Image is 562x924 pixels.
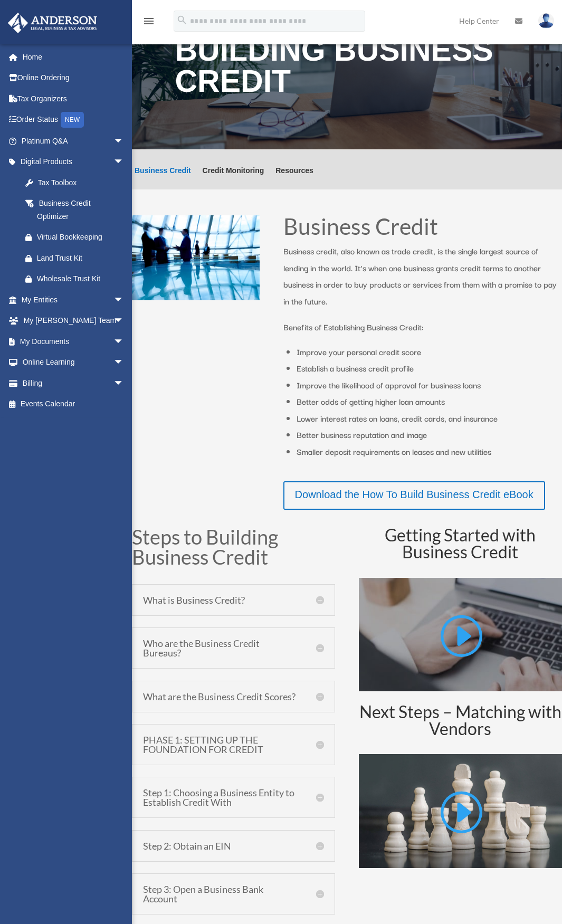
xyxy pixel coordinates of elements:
[7,352,140,373] a: Online Learningarrow_drop_down
[7,46,140,68] a: Home
[297,393,562,410] li: Better odds of getting higher loan amounts
[175,35,519,102] h1: Building Business Credit
[297,443,562,460] li: Smaller deposit requirements on leases and new utilities
[7,68,140,89] a: Online Ordering
[385,525,536,562] span: Getting Started with Business Credit
[37,197,121,223] div: Business Credit Optimizer
[297,410,562,427] li: Lower interest rates on loans, credit cards, and insurance
[359,701,561,739] span: Next Steps – Matching with Vendors
[203,167,264,189] a: Credit Monitoring
[143,639,324,658] h5: Who are the Business Credit Bureaus?
[283,243,562,319] p: Business credit, also known as trade credit, is the single largest source of lending in the world...
[283,481,545,510] a: Download the How To Build Business Credit eBook
[297,426,562,443] li: Better business reputation and image
[7,130,140,151] a: Platinum Q&Aarrow_drop_down
[113,310,135,332] span: arrow_drop_down
[176,14,188,26] i: search
[7,151,140,173] a: Digital Productsarrow_drop_down
[15,172,140,193] a: Tax Toolbox
[15,227,140,248] a: Virtual Bookkeeping
[113,373,135,394] span: arrow_drop_down
[37,252,127,265] div: Land Trust Kit
[7,373,140,394] a: Billingarrow_drop_down
[15,269,140,290] a: Wholesale Trust Kit
[113,289,135,311] span: arrow_drop_down
[61,112,84,128] div: NEW
[297,344,562,360] li: Improve your personal credit score
[297,377,562,394] li: Improve the likelihood of approval for business loans
[37,272,127,285] div: Wholesale Trust Kit
[143,595,324,605] h5: What is Business Credit?
[142,18,155,27] a: menu
[15,193,135,227] a: Business Credit Optimizer
[297,360,562,377] li: Establish a business credit profile
[143,735,324,754] h5: PHASE 1: SETTING UP THE FOUNDATION FOR CREDIT
[135,167,191,189] a: Business Credit
[538,13,554,28] img: User Pic
[7,289,140,310] a: My Entitiesarrow_drop_down
[132,215,260,300] img: business people talking in office
[7,109,140,131] a: Order StatusNEW
[7,394,140,415] a: Events Calendar
[113,151,135,173] span: arrow_drop_down
[113,331,135,353] span: arrow_drop_down
[113,130,135,152] span: arrow_drop_down
[142,15,155,27] i: menu
[283,215,562,243] h1: Business Credit
[5,13,100,33] img: Anderson Advisors Platinum Portal
[7,310,140,331] a: My [PERSON_NAME] Teamarrow_drop_down
[143,841,324,851] h5: Step 2: Obtain an EIN
[143,788,324,807] h5: Step 1: Choosing a Business Entity to Establish Credit With
[283,319,562,336] p: Benefits of Establishing Business Credit:
[143,692,324,701] h5: What are the Business Credit Scores?
[143,884,324,903] h5: Step 3: Open a Business Bank Account
[132,527,335,572] h1: Steps to Building Business Credit
[113,352,135,374] span: arrow_drop_down
[7,88,140,109] a: Tax Organizers
[15,247,140,269] a: Land Trust Kit
[275,167,313,189] a: Resources
[37,176,127,189] div: Tax Toolbox
[7,331,140,352] a: My Documentsarrow_drop_down
[37,231,127,244] div: Virtual Bookkeeping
